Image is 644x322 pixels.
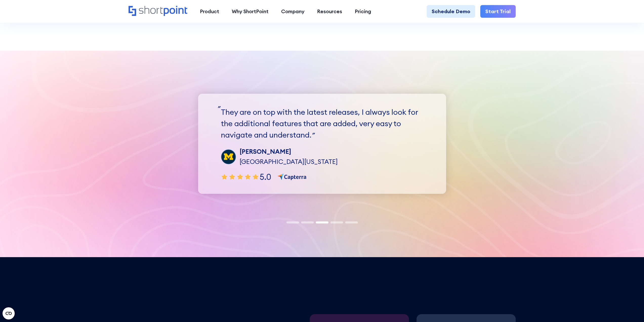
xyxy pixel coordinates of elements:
a: Resources [311,5,348,18]
a: Company [275,5,311,18]
div: [GEOGRAPHIC_DATA][US_STATE] [240,157,338,167]
iframe: Chat Widget [553,263,644,322]
div: Widget de chat [553,263,644,322]
div: [PERSON_NAME] [240,147,338,157]
div: Resources [317,8,342,15]
div: Why ShortPoint [232,8,268,15]
div: Company [281,8,304,15]
a: Why ShortPoint [225,5,275,18]
a: Product [194,5,225,18]
a: Schedule Demo [427,5,475,18]
button: Open CMP widget [3,307,15,319]
div: Product [200,8,219,15]
a: Pricing [348,5,378,18]
div: Pricing [355,8,371,15]
a: Home [129,6,188,17]
p: They are on top with the latest releases, I always look for the additional features that are adde... [221,107,418,140]
div: 5.0 [260,173,271,181]
a: Start Trial [480,5,516,18]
